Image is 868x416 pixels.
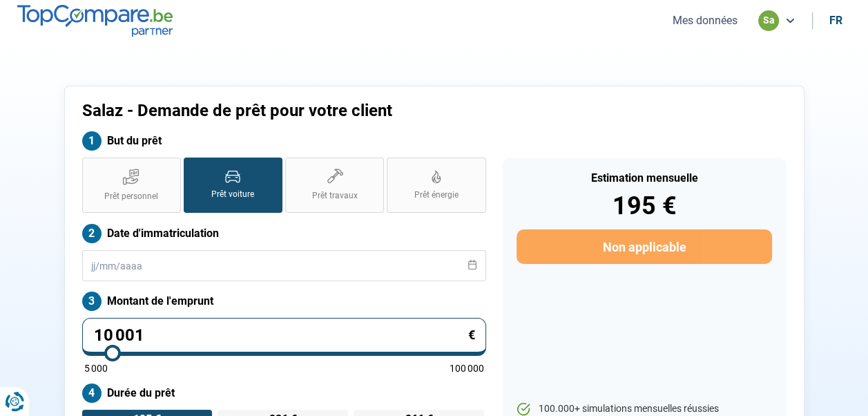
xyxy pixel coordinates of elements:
span: 5 000 [84,363,108,373]
img: TopCompare.be [17,5,173,36]
span: Prêt voiture [211,189,254,200]
div: fr [829,14,842,27]
label: But du prêt [82,131,486,151]
h1: Salaz - Demande de prêt pour votre client [82,101,606,121]
div: sa [758,10,779,31]
label: Durée du prêt [82,384,486,403]
span: Prêt personnel [104,191,158,202]
div: 195 € [517,193,771,218]
label: Montant de l'emprunt [82,292,486,311]
button: Non applicable [517,229,771,264]
li: 100.000+ simulations mensuelles réussies [517,402,771,416]
label: Date d'immatriculation [82,224,486,243]
input: jj/mm/aaaa [82,250,486,281]
span: 100 000 [450,363,484,373]
button: Mes données [668,13,742,28]
div: Estimation mensuelle [517,173,771,184]
span: Prêt énergie [414,189,459,201]
span: Prêt travaux [312,190,358,202]
span: € [468,329,475,341]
